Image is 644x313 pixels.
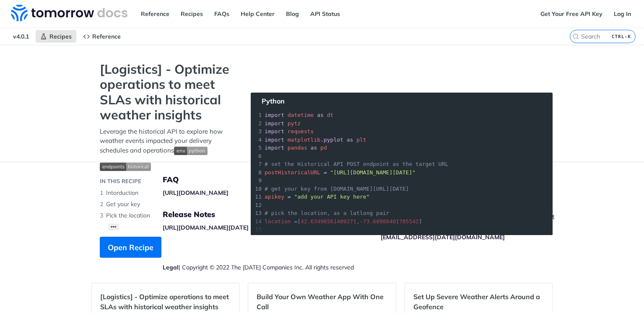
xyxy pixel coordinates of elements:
[8,30,34,43] span: v4.0.1
[281,8,304,20] a: Blog
[306,8,345,20] a: API Status
[36,30,76,43] a: Recipes
[11,5,127,21] img: Tomorrow.io Weather API Docs
[136,8,174,20] a: Reference
[92,33,121,40] span: Reference
[100,187,234,199] li: Intorduction
[100,210,234,221] li: Pick the location
[257,292,387,312] h2: Build Your Own Weather App With One Call
[100,62,234,123] strong: [Logistics] - Optimize operations to meet SLAs with historical weather insights
[108,242,153,253] span: Open Recipe
[100,163,151,171] img: endpoint
[100,292,231,312] h2: [Logistics] - Optimize operations to meet SLAs with historical weather insights
[100,199,234,210] li: Get your key
[100,237,161,258] button: Open Recipe
[610,32,633,41] kbd: CTRL-K
[236,8,279,20] a: Help Center
[210,8,234,20] a: FAQs
[100,161,234,171] span: Expand image
[78,30,125,43] a: Reference
[536,8,607,20] a: Get Your Free API Key
[49,33,72,40] span: Recipes
[413,292,544,312] h2: Set Up Severe Weather Alerts Around a Geofence
[609,8,636,20] a: Log In
[176,8,208,20] a: Recipes
[174,146,208,154] span: Expand image
[108,223,119,230] button: •••
[100,127,234,155] p: Leverage the historical API to explore how weather events impacted your delivery schedules and op...
[572,33,579,40] svg: Search
[100,177,141,186] div: IN THIS RECIPE
[174,147,208,155] img: env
